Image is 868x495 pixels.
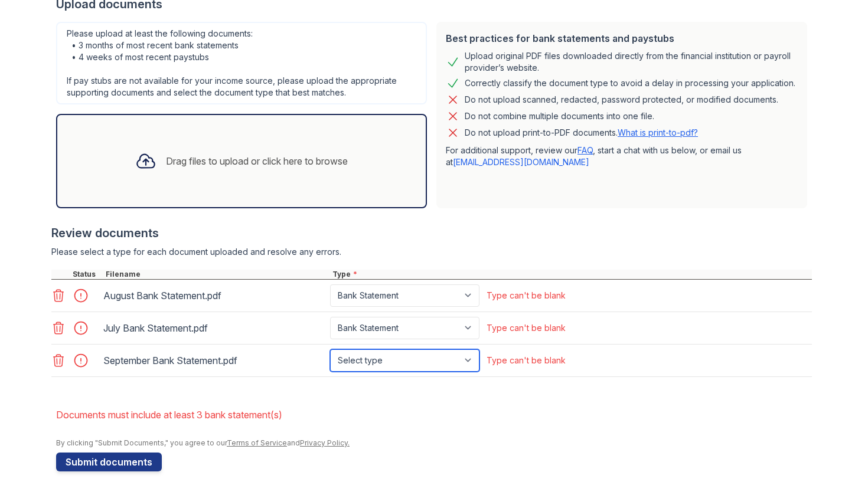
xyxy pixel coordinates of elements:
div: September Bank Statement.pdf [103,351,325,370]
div: Please upload at least the following documents: • 3 months of most recent bank statements • 4 wee... [56,22,427,104]
div: Type can't be blank [487,290,566,301]
div: Do not upload scanned, redacted, password protected, or modified documents. [465,93,778,107]
a: Privacy Policy. [300,438,350,447]
div: Do not combine multiple documents into one file. [465,109,654,123]
div: Upload original PDF files downloaded directly from the financial institution or payroll provider’... [465,50,798,74]
div: July Bank Statement.pdf [103,319,325,337]
div: Type [330,270,812,279]
div: Type can't be blank [487,322,566,334]
p: Do not upload print-to-PDF documents. [465,127,698,139]
li: Documents must include at least 3 bank statement(s) [56,403,812,427]
div: Please select a type for each document uploaded and resolve any errors. [51,246,812,258]
a: Terms of Service [227,438,287,447]
a: FAQ [577,145,593,155]
div: Filename [103,270,330,279]
div: Correctly classify the document type to avoid a delay in processing your application. [465,76,795,90]
div: By clicking "Submit Documents," you agree to our and [56,438,812,448]
p: For additional support, review our , start a chat with us below, or email us at [446,145,798,168]
div: Drag files to upload or click here to browse [166,154,348,168]
a: [EMAIL_ADDRESS][DOMAIN_NAME] [453,157,589,167]
div: Status [70,270,103,279]
div: Best practices for bank statements and paystubs [446,31,798,45]
a: What is print-to-pdf? [618,127,698,137]
button: Submit documents [56,453,162,471]
div: Review documents [51,225,812,241]
div: August Bank Statement.pdf [103,286,325,305]
div: Type can't be blank [487,355,566,366]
